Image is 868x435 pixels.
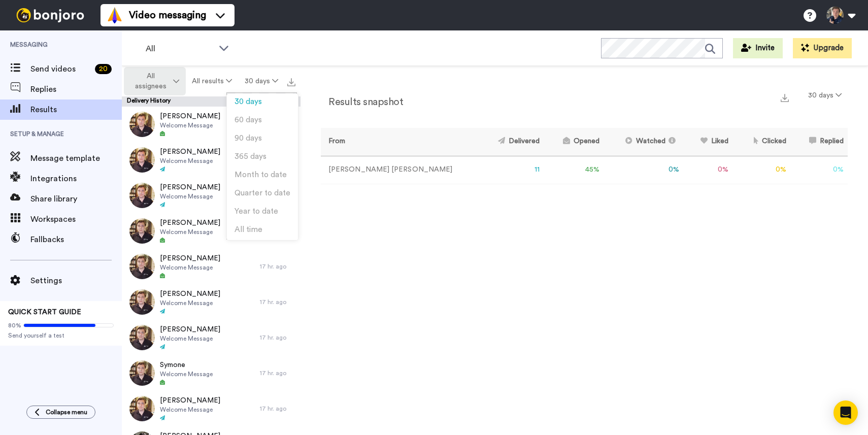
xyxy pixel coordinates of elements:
span: Symone [160,360,213,370]
a: [PERSON_NAME]Welcome Message17 hr. ago [122,213,301,249]
div: 17 hr. ago [260,298,295,306]
span: Welcome Message [160,157,220,165]
span: [PERSON_NAME] [160,253,220,263]
span: 80% [8,321,21,329]
span: Welcome Message [160,263,220,272]
span: Welcome Message [160,192,220,200]
span: Month to date [235,171,287,179]
span: 30 days [235,98,262,106]
span: Welcome Message [160,406,220,414]
th: Replied [790,128,848,156]
span: Workspaces [30,213,122,225]
a: [PERSON_NAME]Welcome Message17 hr. ago [122,391,301,426]
button: All results [186,72,239,90]
span: Replies [30,83,122,95]
a: [PERSON_NAME]Welcome Message16 hr. ago [122,142,301,178]
img: c38400c2-1800-4bf5-b8d0-04187d776086-thumb.jpg [129,325,155,350]
span: QUICK START GUIDE [8,309,81,316]
td: 0 % [732,156,790,184]
span: [PERSON_NAME] [160,218,220,228]
td: 0 % [604,156,683,184]
th: Clicked [732,128,790,156]
span: Welcome Message [160,228,220,236]
span: 365 days [235,153,266,160]
div: 17 hr. ago [260,369,295,377]
img: 8c4a1a1d-5646-47a7-9d2a-c66a45de6858-thumb.jpg [129,147,155,173]
img: 4573a99e-d8d2-4815-a00c-01ee3cfe016b-thumb.jpg [129,360,155,386]
span: [PERSON_NAME] [160,289,220,299]
img: 79faa828-5199-4eee-aeca-c74c50230942-thumb.jpg [129,289,155,315]
span: [PERSON_NAME] [160,111,220,121]
span: 60 days [235,116,262,124]
span: Send videos [30,63,91,75]
div: Open Intercom Messenger [833,400,858,425]
span: Integrations [30,173,122,185]
span: All assignees [130,71,171,91]
img: export.svg [287,78,295,86]
img: 6f1e40a4-6b64-486d-94bc-dfad2f200945-thumb.jpg [129,218,155,244]
th: Liked [683,128,733,156]
div: 17 hr. ago [260,405,295,413]
span: Message template [30,152,122,164]
button: Collapse menu [26,406,95,419]
th: Delivered [479,128,544,156]
span: Welcome Message [160,334,220,343]
img: b9a88966-ced7-4d1e-9caf-d36ee215906f-thumb.jpg [129,112,155,137]
img: 207504a9-9bbf-46c0-a2f3-c2138e9da94e-thumb.jpg [129,396,155,421]
h2: Results snapshot [321,96,403,108]
span: All [146,43,214,55]
button: Export all results that match these filters now. [284,74,298,89]
span: Share library [30,193,122,205]
img: vm-color.svg [107,7,123,23]
span: Video messaging [129,8,206,22]
span: [PERSON_NAME] [160,147,220,157]
a: [PERSON_NAME]Welcome Message16 hr. ago [122,107,301,142]
td: [PERSON_NAME] [PERSON_NAME] [321,156,479,184]
img: bj-logo-header-white.svg [12,8,88,22]
button: Invite [733,38,783,58]
th: Watched [604,128,683,156]
span: [PERSON_NAME] [160,182,220,192]
button: 30 days [238,72,284,90]
span: Fallbacks [30,233,122,246]
img: ea4e19a7-2b32-455d-b9c4-e4e7b9796538-thumb.jpg [129,254,155,279]
div: 17 hr. ago [260,333,295,342]
a: SymoneWelcome Message17 hr. ago [122,355,301,391]
span: Settings [30,275,122,287]
td: 0 % [683,156,733,184]
th: Opened [544,128,603,156]
div: Delivery History [122,96,301,107]
span: Quarter to date [235,189,290,197]
span: [PERSON_NAME] [160,324,220,334]
div: 20 [95,64,112,74]
span: Welcome Message [160,121,220,129]
th: From [321,128,479,156]
a: [PERSON_NAME]Welcome Message17 hr. ago [122,320,301,355]
td: 45 % [544,156,603,184]
img: export.svg [781,94,789,102]
span: Welcome Message [160,299,220,307]
a: [PERSON_NAME]Welcome Message17 hr. ago [122,178,301,213]
a: [PERSON_NAME]Welcome Message17 hr. ago [122,249,301,284]
span: 90 days [235,135,262,142]
span: All time [235,226,262,233]
span: Year to date [235,208,278,215]
button: All assignees [124,67,186,95]
button: Export a summary of each team member’s results that match this filter now. [778,90,792,105]
span: Collapse menu [46,408,87,416]
span: Welcome Message [160,370,213,378]
td: 0 % [790,156,848,184]
span: [PERSON_NAME] [160,395,220,406]
button: 30 days [802,86,848,105]
button: Upgrade [793,38,852,58]
div: 17 hr. ago [260,262,295,271]
span: Results [30,104,122,116]
td: 11 [479,156,544,184]
a: [PERSON_NAME]Welcome Message17 hr. ago [122,284,301,320]
span: Send yourself a test [8,331,114,340]
img: d25572a4-387d-41da-be84-27eccdad966c-thumb.jpg [129,183,155,208]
